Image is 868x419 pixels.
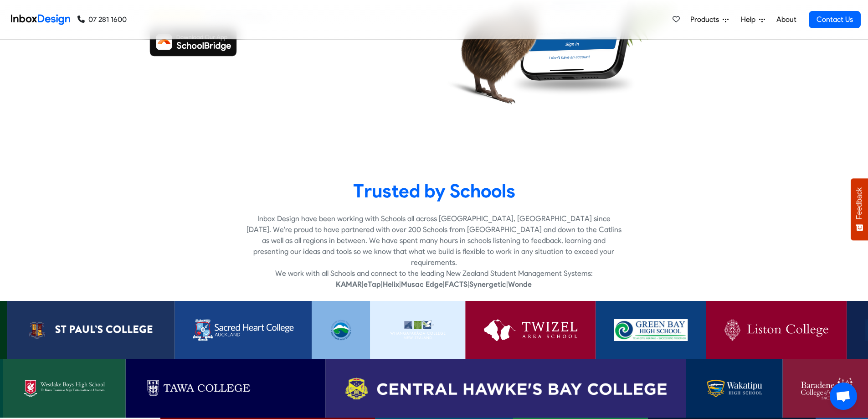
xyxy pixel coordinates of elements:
[737,10,769,29] a: Help
[149,27,237,57] img: Download SchoolBridge App
[855,187,863,219] span: Feedback
[801,378,853,399] img: Baradene College
[193,319,293,341] img: Sacred Heart College (Auckland)
[336,280,362,289] strong: KAMAR
[383,280,399,289] strong: Helix
[330,319,352,341] img: Westland High School
[144,378,307,399] img: Tawa College
[774,10,799,29] a: About
[687,10,732,29] a: Products
[401,280,443,289] strong: Musac Edge
[247,213,621,268] p: Inbox Design have been working with Schools all across [GEOGRAPHIC_DATA], [GEOGRAPHIC_DATA] since...
[364,280,381,289] strong: eTap
[445,280,467,289] strong: FACTS
[830,383,857,410] a: Open chat
[149,179,719,202] heading: Trusted by Schools
[809,11,861,28] a: Contact Us
[851,178,868,240] button: Feedback - Show survey
[508,280,532,289] strong: Wonde
[484,319,577,341] img: Twizel Area School
[344,378,668,399] img: Central Hawkes Bay College
[741,14,759,25] span: Help
[614,319,688,341] img: Green Bay High School
[724,319,828,341] img: Liston College
[247,279,621,290] p: | | | | | |
[25,319,156,341] img: St Paul’s College (Ponsonby)
[690,14,723,25] span: Products
[247,268,621,279] p: We work with all Schools and connect to the leading New Zealand Student Management Systems:
[21,378,108,399] img: Westlake Boys High School
[469,280,506,289] strong: Synergetic
[388,319,447,341] img: Whangaparaoa College
[508,70,638,98] img: shadow.png
[704,378,764,399] img: Wakatipu High School
[77,14,127,25] a: 07 281 1600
